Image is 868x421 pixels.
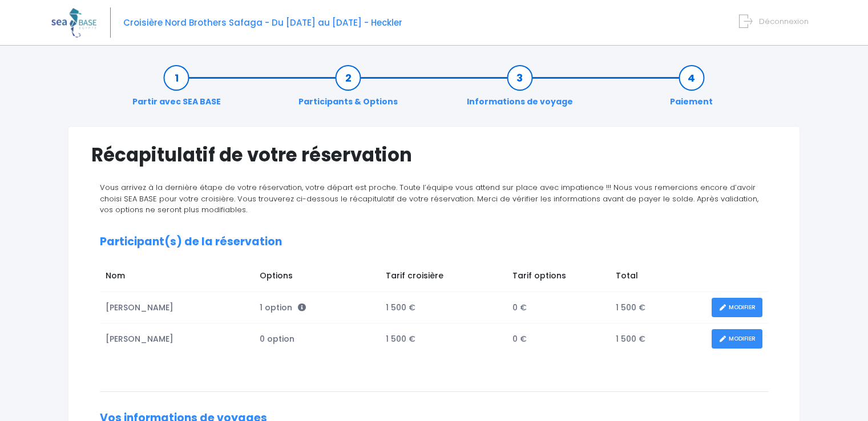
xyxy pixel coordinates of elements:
a: Paiement [664,72,718,108]
td: [PERSON_NAME] [100,292,254,323]
td: [PERSON_NAME] [100,323,254,355]
a: Partir avec SEA BASE [127,72,227,108]
td: 1 500 € [380,323,507,355]
a: MODIFIER [712,329,762,349]
td: 1 500 € [610,323,706,355]
td: 1 500 € [380,292,507,323]
td: Options [254,264,380,292]
span: 1 option [260,302,306,313]
h1: Récapitulatif de votre réservation [91,144,777,166]
span: Vous arrivez à la dernière étape de votre réservation, votre départ est proche. Toute l’équipe vo... [100,182,758,215]
td: 0 € [507,323,610,355]
a: MODIFIER [712,298,762,318]
span: 0 option [260,333,294,345]
a: Participants & Options [293,72,403,108]
td: Tarif croisière [380,264,507,292]
span: Déconnexion [759,16,809,27]
h2: Participant(s) de la réservation [100,236,768,249]
td: 1 500 € [610,292,706,323]
td: Nom [100,264,254,292]
td: Tarif options [507,264,610,292]
td: 0 € [507,292,610,323]
span: Croisière Nord Brothers Safaga - Du [DATE] au [DATE] - Heckler [123,17,402,29]
a: Informations de voyage [461,72,579,108]
td: Total [610,264,706,292]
